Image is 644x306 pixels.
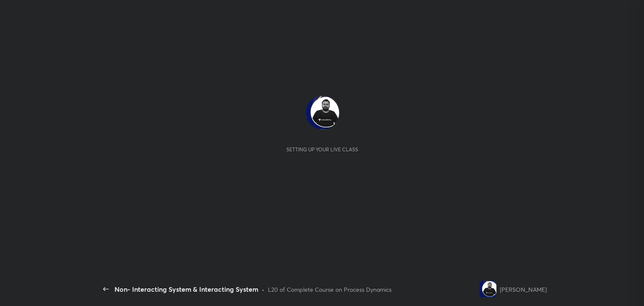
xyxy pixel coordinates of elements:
div: Non- Interacting System & Interacting System [114,284,258,294]
div: L20 of Complete Course on Process Dynamics [268,285,392,294]
div: • [262,285,265,294]
img: 06bb0d84a8f94ea8a9cc27b112cd422f.jpg [306,96,339,130]
img: 06bb0d84a8f94ea8a9cc27b112cd422f.jpg [480,281,496,298]
div: Setting up your live class [286,146,358,153]
div: [PERSON_NAME] [500,285,547,294]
